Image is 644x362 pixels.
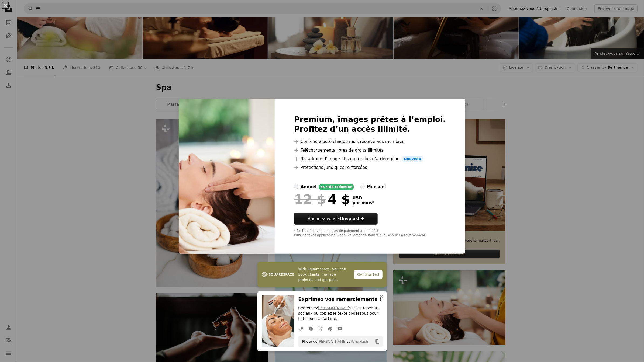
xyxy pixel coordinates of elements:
[294,115,446,134] h2: Premium, images prêtes à l’emploi. Profitez d’un accès illimité.
[294,213,378,225] button: Abonnez-vous àUnsplash+
[301,184,316,190] div: annuel
[318,306,349,310] a: [PERSON_NAME]
[298,266,350,283] span: With Squarespace, you can book clients, manage projects, and get paid.
[294,138,446,145] li: Contenu ajouté chaque mois réservé aux membres
[294,185,298,189] input: annuel66 %de réduction
[298,295,383,303] h3: Exprimez vos remerciements !
[340,216,364,221] strong: Unsplash+
[294,229,446,238] div: * Facturé à l’avance en cas de paiement annuel 48 $ Plus les taxes applicables. Renouvellement au...
[352,339,368,343] a: Unsplash
[294,192,350,206] div: 4 $
[319,184,354,190] div: 66 % de réduction
[318,339,347,343] a: [PERSON_NAME]
[373,337,382,346] button: Copier dans le presse-papier
[325,323,335,334] a: Partagez-lePinterest
[298,305,383,322] p: Remerciez sur les réseaux sociaux ou copiez le texte ci-dessous pour l’attribuer à l’artiste.
[335,323,345,334] a: Partager par mail
[367,184,386,190] div: mensuel
[294,156,446,162] li: Recadrage d’image et suppression d’arrière-plan
[179,99,275,254] img: premium_photo-1683134297492-cce5fc6dae31
[299,337,368,346] span: Photo de sur
[316,323,325,334] a: Partagez-leTwitter
[294,192,326,206] span: 12 $
[306,323,316,334] a: Partagez-leFacebook
[402,156,423,162] span: Nouveau
[294,147,446,154] li: Téléchargements libres de droits illimités
[353,200,374,205] span: par mois *
[353,196,374,200] span: USD
[360,185,365,189] input: mensuel
[354,270,382,279] div: Get Started
[257,262,387,287] a: With Squarespace, you can book clients, manage projects, and get paid.Get Started
[294,164,446,171] li: Protections juridiques renforcées
[262,270,294,279] img: file-1747939142011-51e5cc87e3c9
